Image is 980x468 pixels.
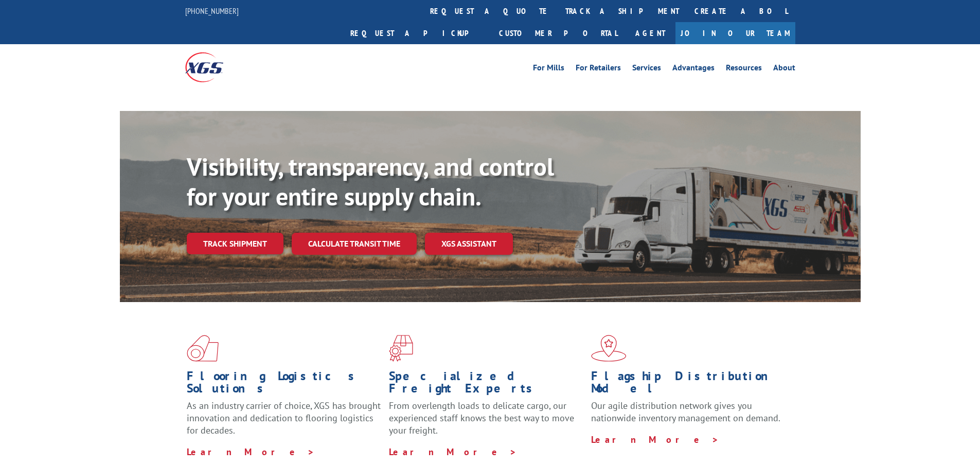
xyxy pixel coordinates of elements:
[343,22,491,44] a: Request a pickup
[389,400,583,445] p: From overlength loads to delicate cargo, our experienced staff knows the best way to move your fr...
[187,370,381,400] h1: Flooring Logistics Solutions
[675,22,795,44] a: Join Our Team
[187,151,554,212] b: Visibility, transparency, and control for your entire supply chain.
[185,6,239,16] a: [PHONE_NUMBER]
[533,64,564,75] a: For Mills
[726,64,762,75] a: Resources
[292,233,417,255] a: Calculate transit time
[425,233,513,255] a: XGS ASSISTANT
[389,370,583,400] h1: Specialized Freight Experts
[389,446,517,458] a: Learn More >
[389,335,413,362] img: xgs-icon-focused-on-flooring-red
[591,434,719,445] a: Learn More >
[491,22,625,44] a: Customer Portal
[576,64,621,75] a: For Retailers
[187,233,283,254] a: Track shipment
[625,22,675,44] a: Agent
[632,64,661,75] a: Services
[187,400,381,436] span: As an industry carrier of choice, XGS has brought innovation and dedication to flooring logistics...
[773,64,795,75] a: About
[591,400,780,424] span: Our agile distribution network gives you nationwide inventory management on demand.
[187,335,219,362] img: xgs-icon-total-supply-chain-intelligence-red
[591,335,627,362] img: xgs-icon-flagship-distribution-model-red
[187,446,315,458] a: Learn More >
[672,64,715,75] a: Advantages
[591,370,786,400] h1: Flagship Distribution Model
